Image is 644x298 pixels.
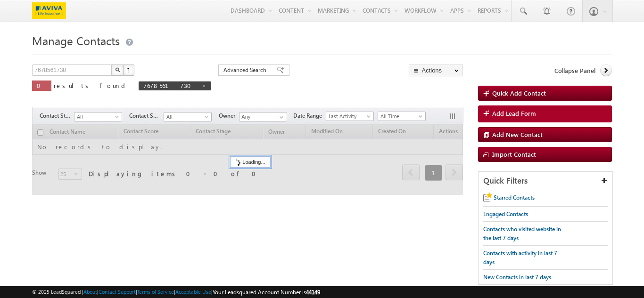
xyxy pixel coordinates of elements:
span: Last Activity [326,112,371,121]
span: Your Leadsquared Account Number is [213,289,320,296]
span: Quick Add Contact [492,89,546,97]
a: Acceptable Use [175,289,211,295]
span: 44149 [306,289,320,296]
a: All Time [378,112,426,121]
span: Manage Contacts [32,33,120,48]
div: Quick Filters [479,172,612,190]
a: Last Activity [326,112,374,121]
a: Terms of Service [137,289,174,295]
a: About [83,289,97,295]
span: Collapse Panel [554,66,595,75]
span: 7678561730 [143,81,197,89]
span: Contact Source [129,112,164,120]
a: Contact Support [99,289,136,295]
span: All [74,113,119,121]
span: Engaged Contacts [483,210,528,217]
span: Contacts with activity in last 7 days [483,250,557,266]
img: Custom Logo [32,2,66,19]
span: Add New Contact [492,130,543,138]
img: Search [115,67,120,72]
span: Contacts who visited website in the last 7 days [483,226,561,242]
div: Loading... [230,156,270,168]
a: All [74,112,122,121]
button: ? [123,64,134,76]
span: New Contacts in last 7 days [483,274,551,281]
span: All Time [378,112,423,121]
span: © 2025 LeadSquared | | | | | [32,288,320,297]
input: Type to Search [239,112,287,121]
button: Actions [409,64,463,76]
span: ? [127,66,131,74]
span: Date Range [293,112,326,120]
span: All [164,113,209,121]
span: results found [54,81,129,89]
span: 0 [37,81,47,89]
span: Advanced Search [223,66,269,74]
a: All [164,112,212,121]
a: Show All Items [274,113,286,122]
span: Starred Contacts [494,194,535,201]
span: Import Contact [492,150,536,158]
span: Contact Stage [40,112,74,120]
span: Owner [219,112,239,120]
a: Add Lead Form [478,105,612,122]
span: Add Lead Form [492,109,536,118]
